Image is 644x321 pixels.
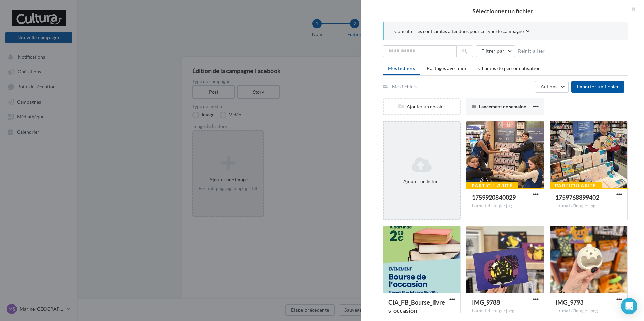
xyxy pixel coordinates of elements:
[472,203,539,209] div: Format d'image: jpg
[386,178,457,185] div: Ajouter un fichier
[515,47,548,55] button: Réinitialiser
[472,298,500,306] span: IMG_9788
[478,65,541,71] span: Champs de personnalisation
[550,182,602,189] div: Particularité
[555,298,583,306] span: IMG_9793
[384,103,460,110] div: Ajouter un dossier
[535,81,569,93] button: Actions
[392,83,417,90] div: Mes fichiers
[555,308,622,314] div: Format d'image: jpeg
[427,65,466,71] span: Partagés avec moi
[476,45,515,57] button: Filtrer par
[555,203,622,209] div: Format d'image: jpg
[388,65,415,71] span: Mes fichiers
[621,298,637,314] div: Open Intercom Messenger
[372,8,633,14] h2: Sélectionner un fichier
[388,298,445,314] span: CIA_FB_Bourse_livres_occasion
[541,84,557,90] span: Actions
[472,308,539,314] div: Format d'image: jpeg
[479,104,535,109] span: Lancement de semaine S50
[394,28,524,35] span: Consulter les contraintes attendues pour ce type de campagne
[555,193,599,201] span: 1759768899402
[472,193,516,201] span: 1759920840029
[577,84,619,90] span: Importer un fichier
[394,28,530,36] button: Consulter les contraintes attendues pour ce type de campagne
[571,81,624,93] button: Importer un fichier
[466,182,518,189] div: Particularité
